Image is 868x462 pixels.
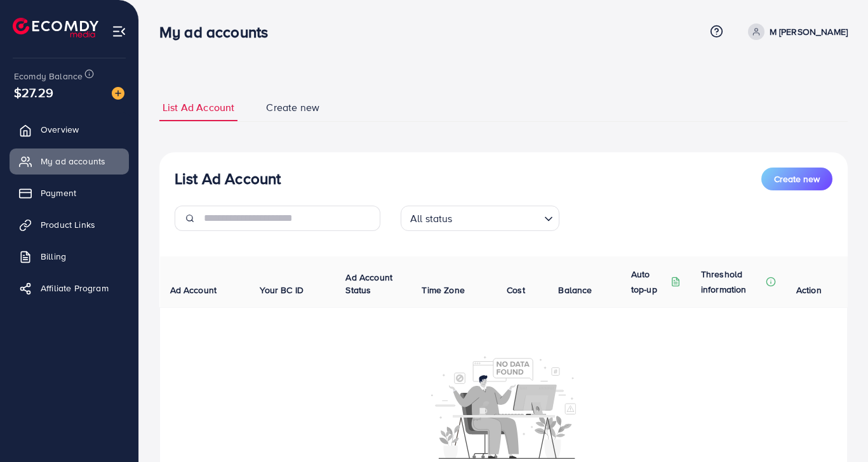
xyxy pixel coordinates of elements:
a: Overview [10,117,129,142]
span: List Ad Account [163,100,234,115]
span: $27.29 [14,83,53,102]
a: My ad accounts [10,148,129,174]
a: Product Links [10,212,129,237]
p: Auto top-up [631,267,668,297]
input: Search for option [457,207,539,228]
h3: List Ad Account [175,169,281,188]
span: Create new [266,100,319,115]
span: Overview [41,123,79,136]
span: Create new [774,173,820,185]
img: image [112,87,124,100]
img: No account [431,355,576,459]
a: M [PERSON_NAME] [743,23,848,40]
span: Ad Account [170,284,217,296]
div: Search for option [401,206,559,231]
span: Cost [507,284,525,296]
span: Product Links [41,218,95,231]
a: Billing [10,244,129,269]
span: My ad accounts [41,155,105,168]
span: Action [796,284,822,296]
span: Billing [41,250,66,263]
iframe: Chat [814,405,858,452]
h3: My ad accounts [159,23,278,41]
span: Ad Account Status [345,271,392,296]
a: Payment [10,180,129,206]
span: Balance [558,284,592,296]
p: Threshold information [701,267,763,297]
p: M [PERSON_NAME] [770,24,848,39]
span: Time Zone [422,284,464,296]
span: Payment [41,187,76,199]
span: Affiliate Program [41,282,109,294]
img: logo [13,18,98,37]
button: Create new [761,168,832,190]
img: menu [112,24,126,39]
a: Affiliate Program [10,275,129,301]
span: Ecomdy Balance [14,70,83,82]
span: All status [408,209,455,228]
span: Your BC ID [260,284,304,296]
